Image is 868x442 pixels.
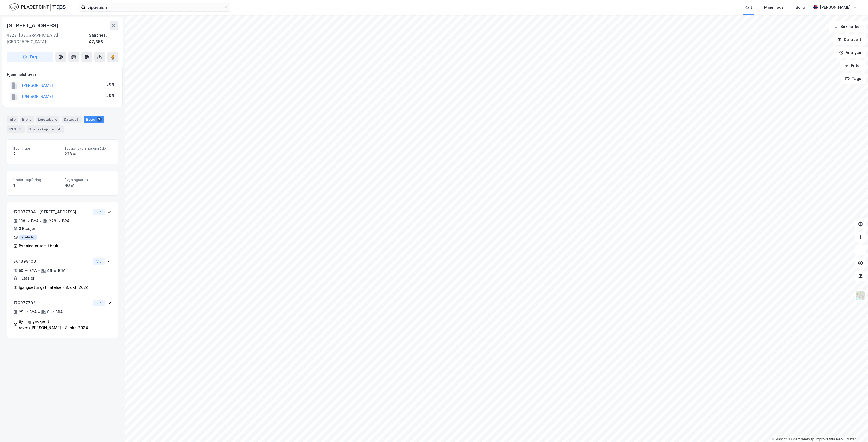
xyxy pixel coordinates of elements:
[9,2,66,12] img: logo.f888ab2527a4732fd821a326f86c7f29.svg
[841,416,868,442] iframe: Chat Widget
[93,209,105,215] button: Vis
[7,32,89,45] div: 4323, [GEOGRAPHIC_DATA], [GEOGRAPHIC_DATA]
[19,284,89,291] div: Igangsettingstillatelse - 8. okt. 2024
[20,116,34,123] div: Eiere
[65,146,111,151] span: Bygget bygningsområde
[36,116,59,123] div: Leietakere
[106,81,115,88] div: 50%
[97,117,102,122] div: 3
[745,4,752,11] div: Kart
[13,182,60,189] div: 1
[13,177,60,182] span: Under oppføring
[820,4,851,11] div: [PERSON_NAME]
[19,218,39,224] div: 108 ㎡ BYA
[13,146,60,151] span: Bygninger
[19,225,35,232] div: 3 Etasjer
[19,275,34,281] div: 1 Etasjer
[19,243,58,249] div: Bygning er tatt i bruk
[106,92,115,99] div: 50%
[7,71,118,78] div: Hjemmelshaver
[38,268,40,273] div: •
[840,60,866,71] button: Filter
[47,267,66,274] div: 46 ㎡ BRA
[829,21,866,32] button: Bokmerker
[65,151,111,157] div: 228 ㎡
[796,4,805,11] div: Bolig
[788,437,814,441] a: OpenStreetMap
[7,21,60,30] div: [STREET_ADDRESS]
[833,34,866,45] button: Datasett
[13,258,91,265] div: 301398106
[27,125,64,133] div: Transaksjoner
[13,209,91,215] div: 170077784 - [STREET_ADDRESS]
[13,300,91,306] div: 170077792
[772,437,787,441] a: Mapbox
[19,318,91,331] div: Byning godkjent revet/[PERSON_NAME] - 8. okt. 2024
[38,310,40,314] div: •
[841,416,868,442] div: Kontrollprogram for chat
[834,47,866,58] button: Analyse
[17,126,22,132] div: 1
[19,267,37,274] div: 50 ㎡ BYA
[89,32,118,45] div: Sandnes, 47/358
[13,151,60,157] div: 2
[56,126,62,132] div: 4
[84,116,104,123] div: Bygg
[7,125,25,133] div: ESG
[19,309,37,315] div: 25 ㎡ BYA
[855,290,866,301] img: Z
[764,4,784,11] div: Mine Tags
[40,219,42,223] div: •
[93,300,105,306] button: Vis
[7,116,18,123] div: Info
[62,116,82,123] div: Datasett
[47,309,63,315] div: 0 ㎡ BRA
[65,182,111,189] div: 46 ㎡
[841,73,866,84] button: Tags
[49,218,70,224] div: 228 ㎡ BRA
[7,52,53,62] button: Tag
[85,3,224,11] input: Søk på adresse, matrikkel, gårdeiere, leietakere eller personer
[816,437,843,441] a: Improve this map
[65,177,111,182] span: Bygningsareal
[93,258,105,265] button: Vis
